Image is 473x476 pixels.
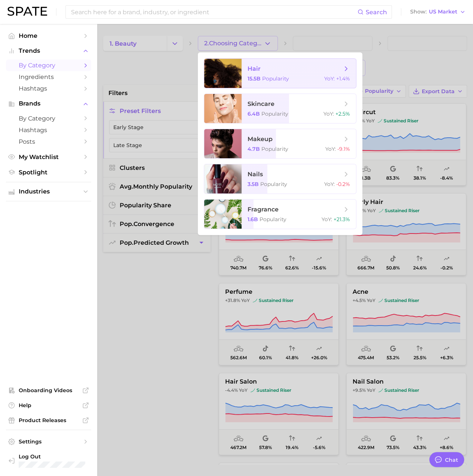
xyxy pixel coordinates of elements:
[261,146,288,152] span: Popularity
[323,110,334,117] span: YoY :
[324,75,335,82] span: YoY :
[336,181,350,187] span: -0.2%
[248,100,274,107] span: skincare
[6,385,91,396] a: Onboarding Videos
[262,75,289,82] span: Popularity
[366,9,387,16] span: Search
[322,216,332,223] span: YoY :
[19,153,79,161] span: My Watchlist
[248,216,258,223] span: 1.6b
[198,52,362,235] ul: 2.Choosing Category
[6,71,91,83] a: Ingredients
[19,100,79,107] span: Brands
[19,438,79,445] span: Settings
[248,181,259,187] span: 3.5b
[19,32,79,39] span: Home
[334,216,350,223] span: +21.3%
[19,126,79,134] span: Hashtags
[248,135,273,143] span: makeup
[7,7,47,16] img: SPATE
[19,115,79,122] span: by Category
[19,387,79,394] span: Onboarding Videos
[6,83,91,94] a: Hashtags
[6,98,91,109] button: Brands
[248,206,279,213] span: fragrance
[408,7,467,17] button: ShowUS Market
[335,110,350,117] span: +2.5%
[336,75,350,82] span: +1.4%
[324,181,335,187] span: YoY :
[19,188,79,195] span: Industries
[260,181,287,187] span: Popularity
[6,124,91,136] a: Hashtags
[6,167,91,178] a: Spotlight
[248,146,260,152] span: 4.7b
[6,59,91,71] a: by Category
[19,48,79,54] span: Trends
[248,171,263,178] span: nails
[19,169,79,176] span: Spotlight
[19,73,79,80] span: Ingredients
[6,45,91,57] button: Trends
[325,146,336,152] span: YoY :
[6,30,91,42] a: Home
[6,113,91,124] a: by Category
[6,415,91,426] a: Product Releases
[6,136,91,147] a: Posts
[248,65,261,72] span: hair
[248,75,261,82] span: 15.5b
[429,10,457,14] span: US Market
[259,216,286,223] span: Popularity
[6,186,91,197] button: Industries
[19,62,79,69] span: by Category
[70,6,357,18] input: Search here for a brand, industry, or ingredient
[19,402,79,409] span: Help
[6,451,91,470] a: Log out. Currently logged in with e-mail pryan@sharkninja.com.
[410,10,427,14] span: Show
[6,151,91,163] a: My Watchlist
[19,85,79,92] span: Hashtags
[261,110,288,117] span: Popularity
[337,146,350,152] span: -9.1%
[248,110,260,117] span: 6.4b
[19,138,79,145] span: Posts
[6,400,91,411] a: Help
[6,436,91,447] a: Settings
[19,417,79,424] span: Product Releases
[19,453,85,460] span: Log Out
